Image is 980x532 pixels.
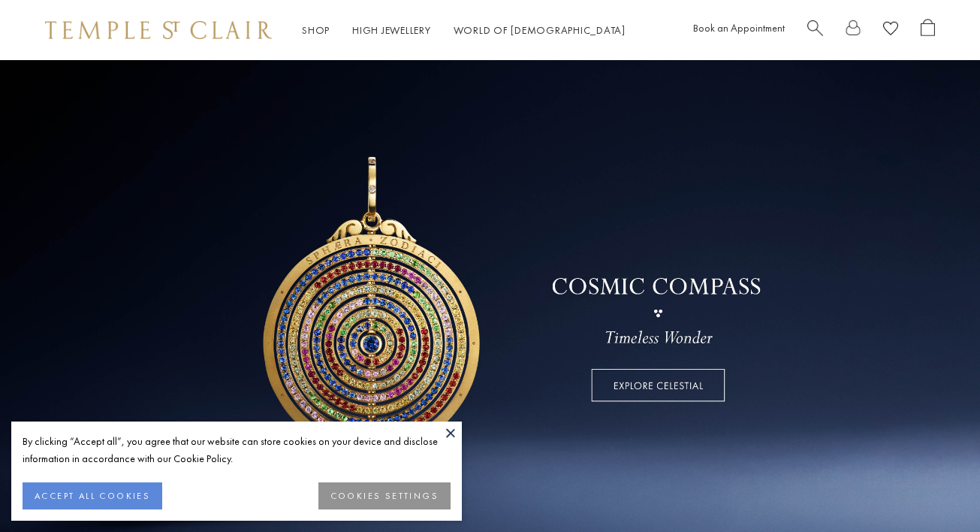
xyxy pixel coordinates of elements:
[454,23,626,37] a: World of [DEMOGRAPHIC_DATA]World of [DEMOGRAPHIC_DATA]
[921,19,935,42] a: Open Shopping Bag
[352,23,431,37] a: High JewelleryHigh Jewellery
[45,21,272,39] img: Temple St. Clair
[302,23,330,37] a: ShopShop
[23,482,162,509] button: ACCEPT ALL COOKIES
[302,21,626,40] nav: Main navigation
[693,21,785,35] a: Book an Appointment
[807,19,823,42] a: Search
[23,433,451,467] div: By clicking “Accept all”, you agree that our website can store cookies on your device and disclos...
[883,19,898,42] a: View Wishlist
[318,482,451,509] button: COOKIES SETTINGS
[905,461,965,517] iframe: Gorgias live chat messenger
